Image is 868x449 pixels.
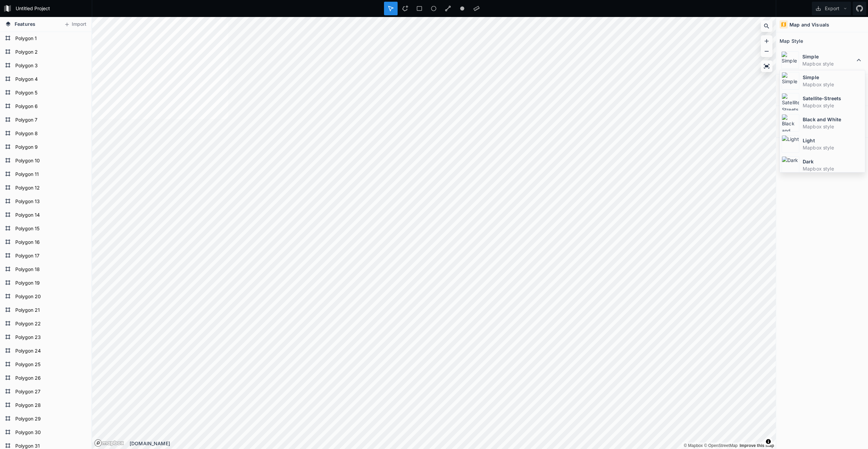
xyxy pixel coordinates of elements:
[789,21,829,28] h4: Map and Visuals
[803,95,863,102] dt: Satellite-Streets
[803,123,863,130] dd: Mapbox style
[782,156,799,174] img: Dark
[803,81,863,88] dd: Mapbox style
[94,439,102,447] a: Mapbox logo
[739,443,774,448] a: Map feedback
[802,53,855,60] dt: Simple
[766,438,770,445] span: Toggle attribution
[812,2,851,15] button: Export
[803,144,863,151] dd: Mapbox style
[803,158,863,165] dt: Dark
[803,102,863,109] dd: Mapbox style
[130,440,776,447] div: [DOMAIN_NAME]
[764,437,772,446] button: Toggle attribution
[684,443,703,448] a: Mapbox
[781,51,799,69] img: Simple
[782,135,799,153] img: Light
[803,165,863,172] dd: Mapbox style
[94,439,124,447] a: Mapbox logo
[782,114,799,132] img: Black and White
[802,60,855,67] dd: Mapbox style
[704,443,738,448] a: OpenStreetMap
[780,36,803,46] h2: Map Style
[782,72,799,90] img: Simple
[803,74,863,81] dt: Simple
[803,116,863,123] dt: Black and White
[782,93,799,111] img: Satellite-Streets
[15,20,35,28] span: Features
[803,137,863,144] dt: Light
[61,19,90,30] button: Import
